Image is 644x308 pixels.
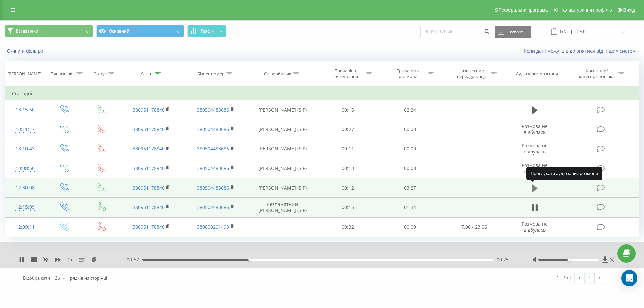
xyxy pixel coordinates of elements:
[12,162,38,175] div: 13:08:50
[516,71,558,77] div: Аудіозапис розмови
[12,142,38,156] div: 13:10:43
[16,28,38,34] span: Всі дзвінки
[453,68,489,79] div: Назва схеми переадресації
[379,159,440,178] td: 00:00
[5,87,639,100] td: Сьогодні
[132,165,165,171] a: 380951178840
[248,178,317,198] td: [PERSON_NAME] (SIP)
[132,107,165,113] a: 380951178840
[12,103,38,116] div: 13:15:50
[317,159,379,178] td: 00:13
[132,204,165,210] a: 380951178840
[197,126,229,132] a: 380504483686
[248,120,317,139] td: [PERSON_NAME] (SIP)
[379,217,440,237] td: 00:00
[5,25,93,37] button: Всі дзвінки
[248,258,251,261] div: Accessibility label
[55,274,60,281] div: 25
[132,185,165,191] a: 380951178840
[248,139,317,159] td: [PERSON_NAME] (SIP)
[248,100,317,120] td: [PERSON_NAME] (SIP)
[125,256,142,263] span: - 00:57
[317,198,379,217] td: 00:15
[497,256,509,263] span: 00:25
[7,71,41,77] div: [PERSON_NAME]
[132,126,165,132] a: 380951178840
[420,26,491,38] input: Пошук за номером
[187,25,226,37] button: Графік
[317,139,379,159] td: 00:11
[379,120,440,139] td: 00:00
[522,162,548,174] span: Розмова не відбулась
[12,181,38,194] div: 12:30:08
[51,71,75,77] div: Тип дзвінка
[317,217,379,237] td: 00:32
[495,26,531,38] button: Експорт
[567,258,570,261] div: Accessibility label
[317,120,379,139] td: 00:27
[93,71,107,77] div: Статус
[526,167,602,180] div: Прослухати аудіозапис розмови
[621,270,637,286] div: Open Intercom Messenger
[197,71,225,77] div: Бізнес номер
[12,201,38,214] div: 12:15:09
[264,71,291,77] div: Співробітник
[248,159,317,178] td: [PERSON_NAME] (SIP)
[441,217,505,237] td: 17.06 - 23.06
[379,139,440,159] td: 00:00
[197,165,229,171] a: 380504483686
[522,142,548,155] span: Розмова не відбулась
[96,25,184,37] button: Основний
[524,48,639,54] a: Коли дані можуть відрізнятися вiд інших систем
[317,100,379,120] td: 00:15
[23,275,50,281] span: Відображати
[197,185,229,191] a: 380504483686
[499,7,548,13] span: Реферальна програма
[197,145,229,152] a: 380504483686
[132,145,165,152] a: 380951178840
[197,204,229,210] a: 380504483686
[197,224,229,230] a: 380800201498
[379,178,440,198] td: 03:27
[390,68,426,79] div: Тривалість розмови
[328,68,364,79] div: Тривалість очікування
[379,198,440,217] td: 01:34
[5,48,47,54] button: Скинути фільтри
[577,68,616,79] div: Коментар/категорія дзвінка
[522,221,548,233] span: Розмова не відбулась
[132,224,165,230] a: 380951178840
[317,178,379,198] td: 00:12
[197,107,229,113] a: 380504483686
[585,273,595,283] a: 1
[140,71,153,77] div: Клієнт
[12,123,38,136] div: 13:11:17
[70,275,107,281] span: рядків на сторінці
[248,198,317,217] td: Безпамятний [PERSON_NAME] (SIP)
[201,29,214,34] span: Графік
[67,256,72,263] span: 1 x
[522,123,548,135] span: Розмова не відбулась
[12,221,38,234] div: 12:09:11
[379,100,440,120] td: 02:24
[559,7,612,13] span: Налаштування профілю
[557,274,571,281] div: 1 - 7 з 7
[623,7,635,13] span: Вихід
